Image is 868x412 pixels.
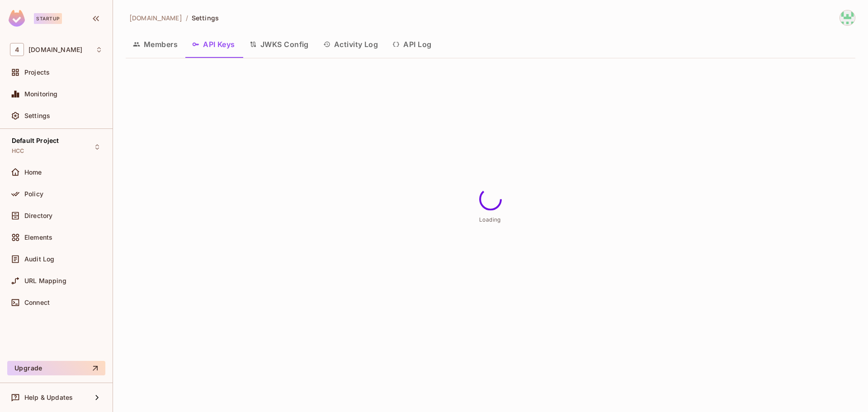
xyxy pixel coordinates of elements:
[34,13,62,24] div: Startup
[126,33,185,56] button: Members
[12,147,24,155] span: HCC
[479,216,501,223] span: Loading
[12,137,59,144] span: Default Project
[24,234,52,241] span: Elements
[10,43,24,56] span: 4
[316,33,386,56] button: Activity Log
[840,10,855,25] img: usama.ali@46labs.com
[24,277,66,284] span: URL Mapping
[186,14,188,22] li: /
[28,46,82,53] span: Workspace: 46labs.com
[24,394,73,401] span: Help & Updates
[9,10,25,27] img: SReyMgAAAABJRU5ErkJggg==
[24,299,50,306] span: Connect
[24,190,43,198] span: Policy
[129,14,182,22] span: [DOMAIN_NAME]
[24,90,58,98] span: Monitoring
[242,33,316,56] button: JWKS Config
[24,256,54,263] span: Audit Log
[24,69,50,76] span: Projects
[385,33,439,56] button: API Log
[24,212,52,219] span: Directory
[185,33,242,56] button: API Keys
[192,14,219,22] span: Settings
[24,112,50,119] span: Settings
[24,169,42,176] span: Home
[7,361,105,375] button: Upgrade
